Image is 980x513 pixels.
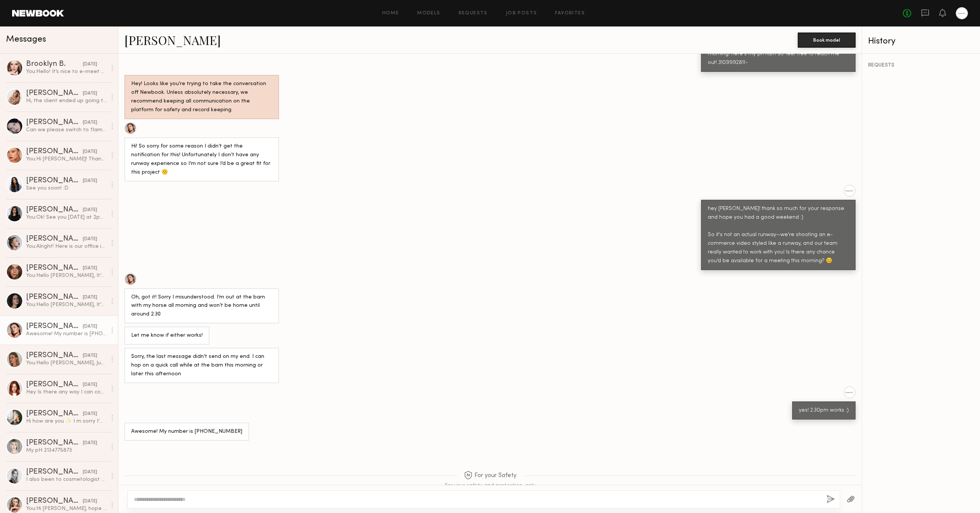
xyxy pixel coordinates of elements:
[798,33,856,48] button: Book model
[26,447,107,454] div: My pH 2134775873
[506,11,537,16] a: Job Posts
[83,236,97,243] div: [DATE]
[459,11,488,16] a: Requests
[26,294,83,301] div: [PERSON_NAME]
[83,90,97,97] div: [DATE]
[131,80,272,115] div: Hey! Looks like you’re trying to take the conversation off Newbook. Unless absolutely necessary, ...
[83,119,97,126] div: [DATE]
[26,476,107,483] div: I also been to cosmetologist and I she did a deep cleaning so I have really red skin Sorry:) I’ll...
[26,272,107,279] div: You: Hello [PERSON_NAME], It’s nice to e-meet you :) My name is [PERSON_NAME], and I’m a studio o...
[26,418,107,425] div: Hi how are you ✨ I m sorry I’m no longer in LA 😓
[26,264,83,272] div: [PERSON_NAME]
[131,142,272,177] div: Hi! So sorry for some reason I didn’t get the notification for this! Unfortunately I don’t have a...
[83,265,97,272] div: [DATE]
[26,126,107,134] div: Can we please switch to 11am if it’s ok for you
[26,155,107,163] div: You: Hi [PERSON_NAME]! Thank you for your interest. Alright! Here is our office information : off...
[555,11,585,16] a: Favorites
[26,359,107,367] div: You: Hello [PERSON_NAME], Just wanted to give you little bit more information on the project. Our...
[83,323,97,330] div: [DATE]
[868,63,974,68] div: REQUESTS
[26,439,83,447] div: [PERSON_NAME]
[83,177,97,185] div: [DATE]
[798,36,856,43] a: Book model
[26,352,83,359] div: [PERSON_NAME]
[26,381,83,389] div: [PERSON_NAME]
[26,177,83,185] div: [PERSON_NAME]
[799,406,849,415] div: yes! 2:30pm works :)
[26,119,83,126] div: [PERSON_NAME]
[26,410,83,418] div: [PERSON_NAME]
[382,11,399,16] a: Home
[83,498,97,505] div: [DATE]
[417,11,440,16] a: Models
[83,61,97,68] div: [DATE]
[83,148,97,155] div: [DATE]
[26,497,83,505] div: [PERSON_NAME]
[26,90,83,97] div: [PERSON_NAME]
[83,294,97,301] div: [DATE]
[868,37,974,46] div: History
[83,207,97,214] div: [DATE]
[26,505,107,512] div: You: Hi [PERSON_NAME], hope you're doing well :) Thank you so much for coming in for the casting ...
[131,331,203,340] div: Let me know if either works!
[131,353,272,379] div: Sorry, the last message didn’t send on my end. I can hop on a quick call while at the barn this m...
[26,323,83,330] div: [PERSON_NAME]
[83,381,97,389] div: [DATE]
[6,35,46,44] span: Messages
[83,440,97,447] div: [DATE]
[26,148,83,155] div: [PERSON_NAME]
[464,471,516,480] span: For your Safety
[26,214,107,221] div: You: Ok! See you [DATE] at 2pm. Looking forward to seeing you :)
[83,410,97,418] div: [DATE]
[131,293,272,319] div: Oh, got it! Sorry I misunderstood. I’m out at the barn with my horse all morning and won’t be hom...
[26,68,107,75] div: You: Hello! It’s nice to e-meet you :) My name is [PERSON_NAME], and I’m a studio operations spec...
[83,352,97,359] div: [DATE]
[26,301,107,308] div: You: Hello [PERSON_NAME], It’s nice to e-meet you :) My name is [PERSON_NAME], and I’m a studio o...
[26,468,83,476] div: [PERSON_NAME]
[26,243,107,250] div: You: Alright! Here is our office information : office address : [STREET_ADDRESS] parking : there'...
[430,482,550,496] div: For your safety and protection, only communicate and pay directly within Newbook
[26,389,107,396] div: Hey Is there any way I can come around 12:30 instead? Or is that during your lunch?
[26,185,107,192] div: See you soon! :D
[26,330,107,337] div: Awesome! My number is [PHONE_NUMBER]
[131,427,242,436] div: Awesome! My number is [PHONE_NUMBER]
[83,469,97,476] div: [DATE]
[26,97,107,104] div: Hi, the client ended up going through with the shoot for [DATE]. Can I come at 1:30 after the sho...
[26,206,83,214] div: [PERSON_NAME]
[708,205,849,266] div: hey [PERSON_NAME]! thank so much for your response and hope you had a good weekend :) So it's not...
[26,61,83,68] div: Brooklyn B.
[124,32,221,48] a: [PERSON_NAME]
[26,235,83,243] div: [PERSON_NAME]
